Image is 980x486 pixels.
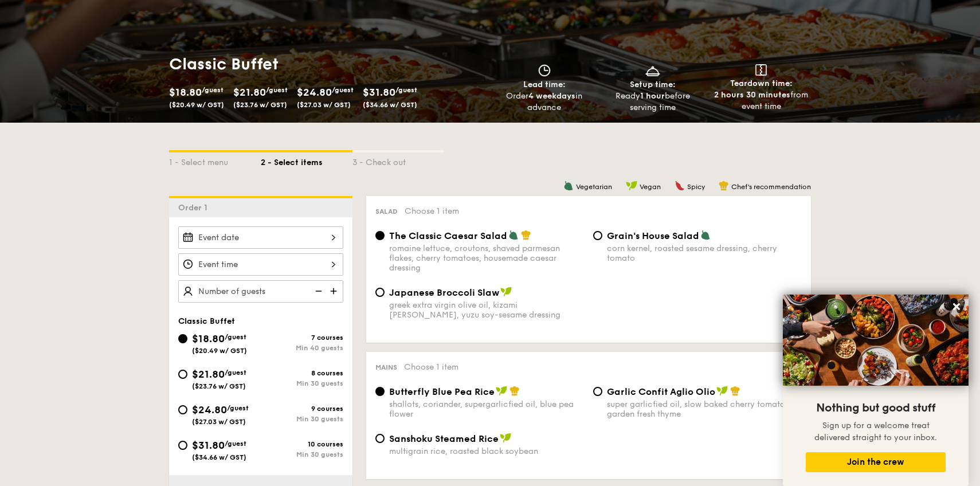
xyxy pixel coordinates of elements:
span: Vegetarian [576,183,612,191]
span: Teardown time: [730,79,793,88]
input: Garlic Confit Aglio Oliosuper garlicfied oil, slow baked cherry tomatoes, garden fresh thyme [593,387,602,396]
img: icon-clock.2db775ea.svg [536,64,553,77]
div: Ready before serving time [603,91,702,113]
div: Order in advance [495,91,594,113]
input: $31.80/guest($34.66 w/ GST)10 coursesMin 30 guests [178,441,187,450]
div: 7 courses [261,334,343,342]
span: Grain's House Salad [607,230,699,241]
span: Setup time: [630,80,676,89]
img: icon-vegan.f8ff3823.svg [500,433,511,443]
span: ($20.49 w/ GST) [169,101,224,109]
div: shallots, coriander, supergarlicfied oil, blue pea flower [389,399,584,419]
span: Sign up for a welcome treat delivered straight to your inbox. [814,421,937,442]
img: DSC07876-Edit02-Large.jpeg [783,295,969,386]
span: Choose 1 item [404,362,458,372]
img: icon-chef-hat.a58ddaea.svg [509,386,520,396]
strong: 2 hours 30 minutes [714,90,790,100]
span: Sanshoku Steamed Rice [389,433,499,444]
span: Spicy [687,183,705,191]
span: /guest [332,86,354,94]
strong: 4 weekdays [528,91,575,101]
button: Close [947,297,966,316]
input: Sanshoku Steamed Ricemultigrain rice, roasted black soybean [375,434,385,443]
div: super garlicfied oil, slow baked cherry tomatoes, garden fresh thyme [607,399,802,419]
span: /guest [225,440,246,448]
div: 1 - Select menu [169,152,261,168]
input: Japanese Broccoli Slawgreek extra virgin olive oil, kizami [PERSON_NAME], yuzu soy-sesame dressing [375,288,385,297]
img: icon-add.58712e84.svg [326,280,343,302]
span: /guest [395,86,417,94]
div: Min 40 guests [261,344,343,352]
div: corn kernel, roasted sesame dressing, cherry tomato [607,244,802,263]
span: $24.80 [297,86,332,99]
span: $31.80 [192,439,225,452]
input: Event date [178,226,343,249]
span: $18.80 [192,332,225,345]
img: icon-vegan.f8ff3823.svg [496,386,507,396]
input: $18.80/guest($20.49 w/ GST)7 coursesMin 40 guests [178,334,187,343]
div: Min 30 guests [261,415,343,423]
img: icon-vegetarian.fe4039eb.svg [700,230,711,240]
div: 9 courses [261,405,343,413]
div: romaine lettuce, croutons, shaved parmesan flakes, cherry tomatoes, housemade caesar dressing [389,244,584,273]
span: The Classic Caesar Salad [389,230,507,241]
input: Number of guests [178,280,343,303]
span: $31.80 [363,86,395,99]
span: ($34.66 w/ GST) [192,453,246,461]
img: icon-reduce.1d2dbef1.svg [309,280,326,302]
span: Order 1 [178,203,212,213]
input: $24.80/guest($27.03 w/ GST)9 coursesMin 30 guests [178,405,187,414]
div: Min 30 guests [261,379,343,387]
img: icon-vegetarian.fe4039eb.svg [563,181,574,191]
img: icon-spicy.37a8142b.svg [675,181,685,191]
div: greek extra virgin olive oil, kizami [PERSON_NAME], yuzu soy-sesame dressing [389,300,584,320]
h1: Classic Buffet [169,54,485,75]
div: 3 - Check out [352,152,444,168]
input: Event time [178,253,343,276]
span: /guest [225,369,246,377]
span: Vegan [640,183,661,191]
img: icon-chef-hat.a58ddaea.svg [521,230,531,240]
span: Mains [375,363,397,371]
span: ($23.76 w/ GST) [192,382,246,390]
div: Min 30 guests [261,450,343,458]
span: /guest [266,86,288,94]
span: ($27.03 w/ GST) [297,101,351,109]
span: $21.80 [192,368,225,381]
div: multigrain rice, roasted black soybean [389,446,584,456]
span: ($27.03 w/ GST) [192,418,246,426]
span: ($34.66 w/ GST) [363,101,417,109]
span: $24.80 [192,403,227,416]
input: Butterfly Blue Pea Riceshallots, coriander, supergarlicfied oil, blue pea flower [375,387,385,396]
img: icon-chef-hat.a58ddaea.svg [730,386,740,396]
span: /guest [227,404,249,412]
input: $21.80/guest($23.76 w/ GST)8 coursesMin 30 guests [178,370,187,379]
img: icon-vegan.f8ff3823.svg [500,287,512,297]
img: icon-chef-hat.a58ddaea.svg [719,181,729,191]
img: icon-vegan.f8ff3823.svg [626,181,637,191]
span: Lead time: [523,80,566,89]
span: $21.80 [233,86,266,99]
div: 8 courses [261,369,343,377]
span: Japanese Broccoli Slaw [389,287,499,298]
span: /guest [225,333,246,341]
img: icon-vegetarian.fe4039eb.svg [508,230,519,240]
span: ($20.49 w/ GST) [192,347,247,355]
div: from event time [712,89,811,112]
input: The Classic Caesar Saladromaine lettuce, croutons, shaved parmesan flakes, cherry tomatoes, house... [375,231,385,240]
img: icon-teardown.65201eee.svg [755,64,767,76]
span: ($23.76 w/ GST) [233,101,287,109]
span: /guest [202,86,224,94]
span: Classic Buffet [178,316,235,326]
span: Chef's recommendation [731,183,811,191]
span: Choose 1 item [405,206,459,216]
img: icon-dish.430c3a2e.svg [644,64,661,77]
span: Salad [375,207,398,215]
div: 10 courses [261,440,343,448]
span: Garlic Confit Aglio Olio [607,386,715,397]
span: $18.80 [169,86,202,99]
strong: 1 hour [640,91,665,101]
input: Grain's House Saladcorn kernel, roasted sesame dressing, cherry tomato [593,231,602,240]
button: Join the crew [806,452,946,472]
img: icon-vegan.f8ff3823.svg [716,386,728,396]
